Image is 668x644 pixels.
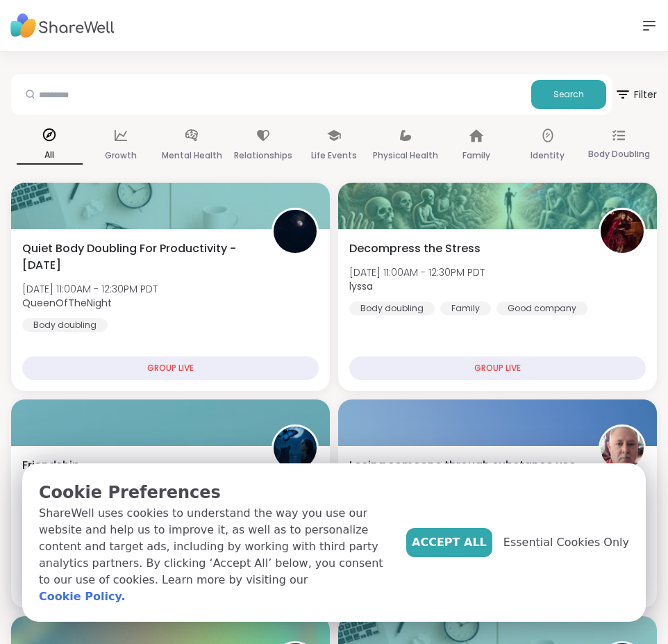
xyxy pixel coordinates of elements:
span: [DATE] 11:00AM - 12:30PM PDT [22,282,158,296]
span: Decompress the Stress [349,240,481,257]
p: Life Events [311,147,357,164]
p: Body Doubling [588,146,650,163]
div: Body doubling [22,318,108,332]
p: Physical Health [373,147,438,164]
span: Search [553,88,584,101]
span: [DATE] 11:00AM - 12:30PM PDT [349,265,485,279]
button: Filter [615,74,657,115]
p: All [17,147,83,165]
p: ShareWell uses cookies to understand the way you use our website and help us to improve it, as we... [39,505,395,605]
img: pipishay2olivia [274,427,317,470]
p: Relationships [234,147,292,164]
img: ShareWell Nav Logo [10,7,115,45]
div: Good company [496,302,587,315]
div: GROUP LIVE [349,356,646,380]
span: Essential Cookies Only [503,534,629,551]
button: Search [531,80,606,109]
img: QueenOfTheNight [274,210,317,253]
p: Growth [105,147,137,164]
span: Quiet Body Doubling For Productivity - [DATE] [22,240,256,274]
div: Family [440,302,491,315]
span: Filter [615,78,657,111]
span: Friendship [22,457,80,474]
b: lyssa [349,279,373,293]
div: Body doubling [349,302,435,315]
button: Accept All [406,528,492,557]
span: Accept All [412,534,487,551]
img: Tom_Flanagan [601,427,644,470]
p: Identity [531,147,565,164]
p: Cookie Preferences [39,480,395,505]
p: Mental Health [162,147,222,164]
img: lyssa [601,210,644,253]
p: Family [462,147,490,164]
a: Cookie Policy. [39,588,125,605]
span: Losing someone through substance use [349,457,576,474]
div: GROUP LIVE [22,356,319,380]
b: QueenOfTheNight [22,296,112,310]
